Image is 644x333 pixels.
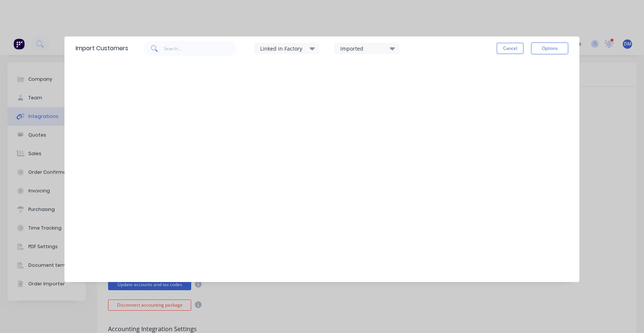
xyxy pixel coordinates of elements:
[76,44,128,53] div: Import Customers
[164,41,236,56] input: Search...
[531,42,568,54] button: Options
[13,38,25,49] img: Factory
[340,45,387,52] div: Imported
[260,45,307,52] div: Linked in Factory
[619,308,637,326] iframe: Intercom live chat
[497,43,524,54] button: Cancel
